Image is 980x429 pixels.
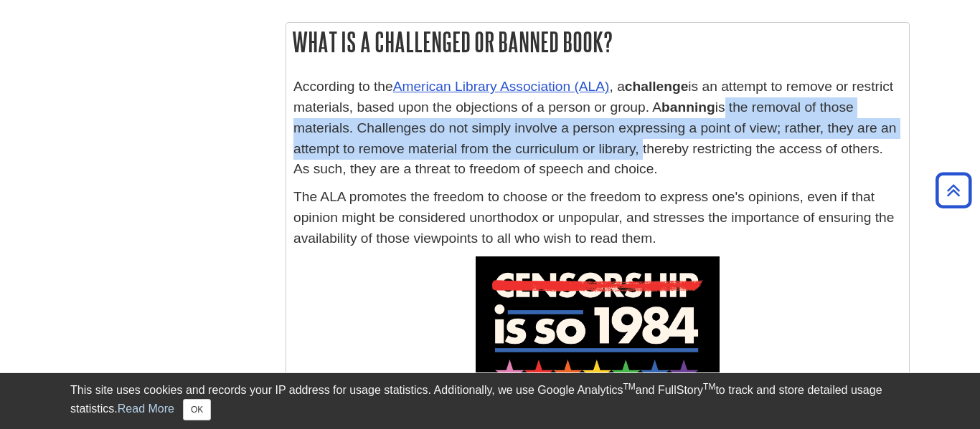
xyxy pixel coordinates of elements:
p: The ALA promotes the freedom to choose or the freedom to express one's opinions, even if that opi... [293,187,902,249]
sup: TM [703,382,715,392]
sup: TM [623,382,635,392]
a: American Library Association (ALA) [393,79,610,94]
h2: What is a Challenged or Banned Book? [286,23,909,61]
a: Read More [118,403,174,415]
p: According to the , a is an attempt to remove or restrict materials, based upon the objections of ... [293,77,902,180]
strong: banning [661,100,715,115]
div: This site uses cookies and records your IP address for usage statistics. Additionally, we use Goo... [70,382,910,420]
button: Close [183,399,211,420]
strong: challenge [625,79,689,94]
a: Back to Top [930,180,976,200]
